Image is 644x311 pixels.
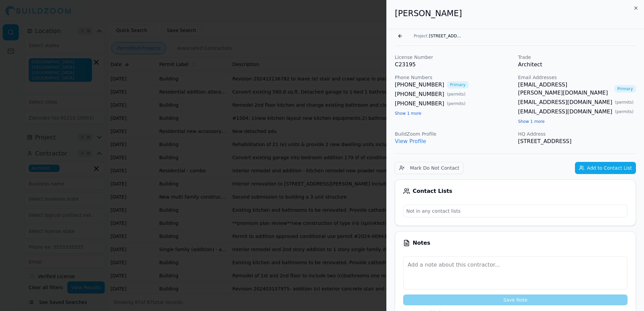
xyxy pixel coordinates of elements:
[447,101,465,106] span: ( permits )
[575,162,636,174] button: Add to Contact List
[414,33,427,39] span: Project
[395,162,463,174] button: Mark Do Not Contact
[518,74,636,81] p: Email Addresses
[395,131,513,137] p: BuildZoom Profile
[395,61,513,69] p: C23195
[395,100,444,108] a: [PHONE_NUMBER]
[447,92,465,97] span: ( permits )
[429,33,462,39] span: [STREET_ADDRESS]
[518,119,545,124] button: Show 1 more
[395,111,421,116] button: Show 1 more
[395,8,636,19] h2: [PERSON_NAME]
[395,81,444,89] a: [PHONE_NUMBER]
[447,81,469,89] span: Primary
[518,131,636,137] p: HQ Address
[518,81,612,97] a: [EMAIL_ADDRESS][PERSON_NAME][DOMAIN_NAME]
[395,138,426,144] a: View Profile
[518,61,636,69] p: Architect
[614,85,636,93] span: Primary
[518,108,612,116] a: [EMAIL_ADDRESS][DOMAIN_NAME]
[410,31,466,41] button: Project[STREET_ADDRESS]
[518,54,636,61] p: Trade
[615,109,634,114] span: ( permits )
[395,74,513,81] p: Phone Numbers
[403,188,627,195] div: Contact Lists
[518,137,636,145] p: [STREET_ADDRESS]
[403,240,627,246] div: Notes
[395,54,513,61] p: License Number
[395,90,444,98] a: [PHONE_NUMBER]
[518,98,612,106] a: [EMAIL_ADDRESS][DOMAIN_NAME]
[404,205,627,217] p: Not in any contact lists
[615,100,634,105] span: ( permits )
